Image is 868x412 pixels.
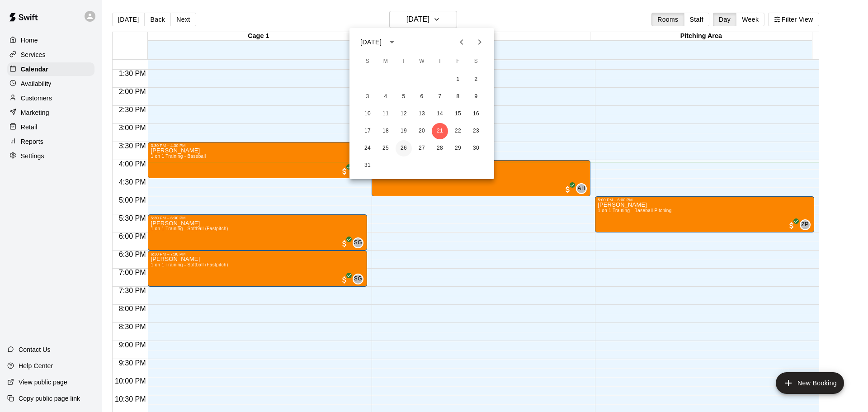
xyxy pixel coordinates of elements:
[359,89,376,105] button: 3
[396,140,412,156] button: 26
[377,106,394,122] button: 11
[396,52,412,71] span: Tuesday
[359,106,376,122] button: 10
[377,140,394,156] button: 25
[450,52,466,71] span: Friday
[384,34,400,50] button: calendar view is open, switch to year view
[468,52,484,71] span: Saturday
[468,89,484,105] button: 9
[377,123,394,139] button: 18
[359,157,376,174] button: 31
[377,89,394,105] button: 4
[396,89,412,105] button: 5
[432,52,448,71] span: Thursday
[432,106,448,122] button: 14
[414,52,430,71] span: Wednesday
[432,123,448,139] button: 21
[359,52,376,71] span: Sunday
[471,33,489,51] button: Next month
[359,123,376,139] button: 17
[453,33,471,51] button: Previous month
[468,106,484,122] button: 16
[432,89,448,105] button: 7
[450,106,466,122] button: 15
[359,140,376,156] button: 24
[414,140,430,156] button: 27
[396,106,412,122] button: 12
[450,123,466,139] button: 22
[450,71,466,88] button: 1
[468,123,484,139] button: 23
[414,123,430,139] button: 20
[360,38,382,47] div: [DATE]
[450,140,466,156] button: 29
[468,71,484,88] button: 2
[432,140,448,156] button: 28
[377,52,394,71] span: Monday
[450,89,466,105] button: 8
[396,123,412,139] button: 19
[414,89,430,105] button: 6
[468,140,484,156] button: 30
[414,106,430,122] button: 13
